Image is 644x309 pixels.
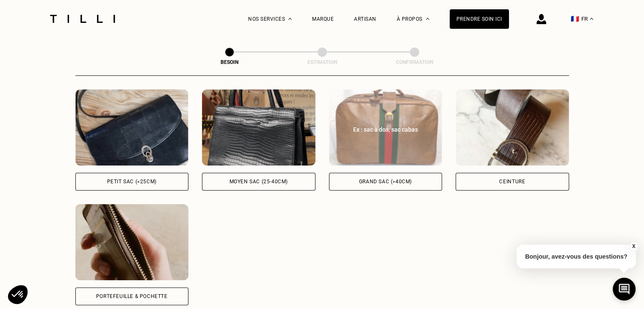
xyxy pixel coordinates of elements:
[629,242,638,251] button: X
[426,18,429,20] img: Menu déroulant à propos
[187,59,272,65] div: Besoin
[359,179,412,184] div: Grand sac (>40cm)
[312,16,334,22] a: Marque
[590,18,593,20] img: menu déroulant
[354,16,376,22] a: Artisan
[229,179,288,184] div: Moyen sac (25-40cm)
[571,15,579,23] span: 🇫🇷
[202,89,315,166] img: Tilli retouche votre Moyen sac (25-40cm)
[107,179,157,184] div: Petit sac (<25cm)
[96,294,168,299] div: Portefeuille & Pochette
[536,14,546,24] img: icône connexion
[75,204,189,280] img: Tilli retouche votre Portefeuille & Pochette
[329,89,442,166] img: Tilli retouche votre Grand sac (>40cm)
[456,89,569,166] img: Tilli retouche votre Ceinture
[372,59,457,65] div: Confirmation
[280,59,365,65] div: Estimation
[450,9,509,29] a: Prendre soin ici
[338,125,433,134] div: Ex : sac à dos, sac cabas
[288,18,292,20] img: Menu déroulant
[75,89,189,166] img: Tilli retouche votre Petit sac (<25cm)
[517,245,636,268] p: Bonjour, avez-vous des questions?
[47,15,118,23] img: Logo du service de couturière Tilli
[499,179,525,184] div: Ceinture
